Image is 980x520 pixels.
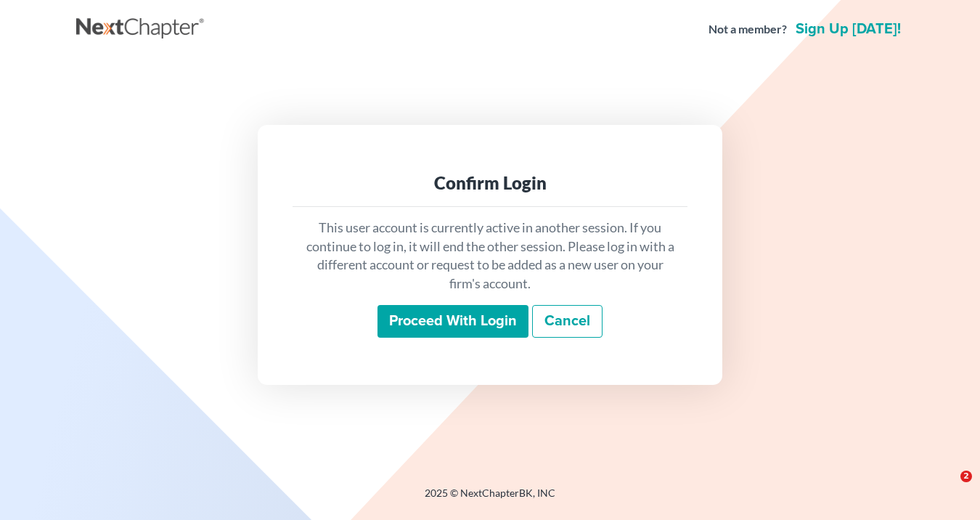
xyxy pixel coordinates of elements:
[532,305,603,338] a: Cancel
[931,471,965,505] iframe: Intercom live chat
[76,486,904,512] div: 2025 © NextChapterBK, INC
[709,21,787,38] strong: Not a member?
[377,305,528,338] input: Proceed with login
[960,471,972,482] span: 2
[304,219,676,293] p: This user account is currently active in another session. If you continue to log in, it will end ...
[793,22,904,36] a: Sign up [DATE]!
[304,171,676,195] div: Confirm Login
